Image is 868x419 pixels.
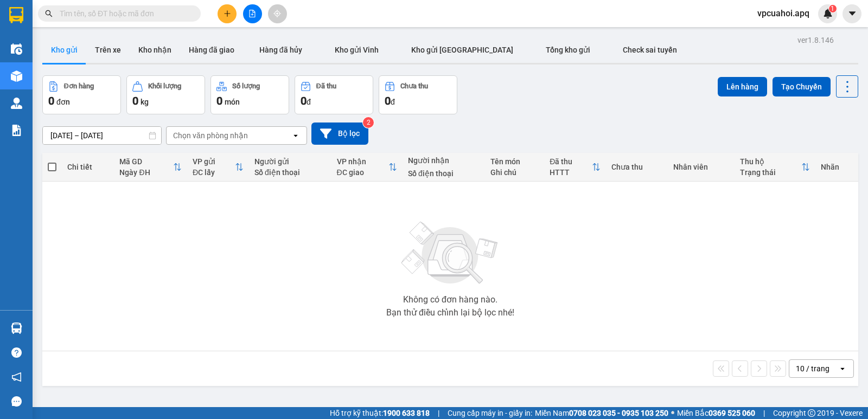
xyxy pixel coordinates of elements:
svg: open [838,364,847,373]
th: Toggle SortBy [187,153,249,182]
span: 0 [48,94,54,107]
div: Số điện thoại [408,169,480,178]
div: Trạng thái [740,168,801,177]
button: Kho nhận [130,37,180,63]
div: Người gửi [254,157,326,166]
div: Bạn thử điều chỉnh lại bộ lọc nhé! [386,308,514,317]
span: question-circle [11,347,22,358]
th: Toggle SortBy [544,153,606,182]
div: Thu hộ [740,157,801,166]
button: Đơn hàng0đơn [42,75,121,114]
button: Chưa thu0đ [379,75,457,114]
img: icon-new-feature [823,9,833,18]
span: plus [224,10,231,17]
strong: 0708 023 035 - 0935 103 250 [569,409,668,417]
button: Trên xe [86,37,130,63]
span: Miền Bắc [677,407,755,419]
div: Khối lượng [148,82,181,90]
div: Nhân viên [673,163,729,171]
img: warehouse-icon [11,98,22,109]
button: Số lượng0món [210,75,289,114]
button: caret-down [843,4,861,23]
th: Toggle SortBy [331,153,403,182]
span: Cung cấp máy in - giấy in: [448,407,532,419]
span: search [45,10,53,17]
div: Người nhận [408,156,480,165]
span: món [225,98,240,106]
div: Đã thu [316,82,336,90]
span: Kho gửi Vinh [335,46,379,54]
span: aim [273,10,281,17]
button: Hàng đã giao [180,37,243,63]
div: ĐC giao [337,168,388,177]
div: Ghi chú [490,168,539,177]
span: copyright [808,409,815,417]
div: Không có đơn hàng nào. [403,295,497,304]
span: 1 [831,5,834,12]
div: Đơn hàng [64,82,94,90]
div: VP gửi [193,157,235,166]
button: plus [218,4,237,23]
button: Kho gửi [42,37,86,63]
button: Khối lượng0kg [126,75,205,114]
div: Chưa thu [400,82,428,90]
button: Đã thu0đ [295,75,373,114]
sup: 1 [829,5,837,12]
strong: 1900 633 818 [383,409,430,417]
div: HTTT [550,168,592,177]
input: Tìm tên, số ĐT hoặc mã đơn [60,8,188,20]
span: vpcuahoi.apq [749,7,818,20]
span: đ [307,98,311,106]
div: 10 / trang [796,363,829,374]
div: Mã GD [119,157,173,166]
div: Số điện thoại [254,168,326,177]
img: logo-vxr [9,7,23,23]
span: 0 [216,94,222,107]
div: ver 1.8.146 [797,34,834,46]
span: kg [141,98,149,106]
span: caret-down [847,9,857,18]
img: solution-icon [11,125,22,136]
img: warehouse-icon [11,323,22,334]
span: 0 [132,94,138,107]
span: Tổng kho gửi [546,46,590,54]
span: Check sai tuyến [623,46,677,54]
span: đ [391,98,395,106]
span: Hỗ trợ kỹ thuật: [330,407,430,419]
th: Toggle SortBy [735,153,815,182]
span: Miền Nam [535,407,668,419]
span: file-add [248,10,256,17]
div: Chi tiết [67,163,108,171]
div: Chọn văn phòng nhận [173,130,248,141]
div: VP nhận [337,157,388,166]
span: ⚪️ [671,411,674,415]
span: | [438,407,439,419]
strong: 0369 525 060 [709,409,755,417]
img: warehouse-icon [11,43,22,55]
input: Select a date range. [43,127,161,144]
span: 0 [385,94,391,107]
span: Hàng đã hủy [259,46,302,54]
span: 0 [301,94,307,107]
div: Số lượng [232,82,260,90]
span: message [11,396,22,407]
div: Tên món [490,157,539,166]
sup: 2 [363,117,374,128]
div: Đã thu [550,157,592,166]
button: Tạo Chuyến [773,77,831,96]
th: Toggle SortBy [114,153,187,182]
span: Kho gửi [GEOGRAPHIC_DATA] [411,46,513,54]
div: Chưa thu [611,163,662,171]
span: | [763,407,765,419]
button: aim [268,4,287,23]
svg: open [291,131,300,140]
img: svg+xml;base64,PHN2ZyBjbGFzcz0ibGlzdC1wbHVnX19zdmciIHhtbG5zPSJodHRwOi8vd3d3LnczLm9yZy8yMDAwL3N2Zy... [396,215,505,291]
div: Ngày ĐH [119,168,173,177]
button: Bộ lọc [311,123,368,145]
img: warehouse-icon [11,70,22,82]
div: ĐC lấy [193,168,235,177]
button: file-add [243,4,262,23]
span: notification [11,372,22,382]
span: đơn [56,98,70,106]
div: Nhãn [821,163,853,171]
